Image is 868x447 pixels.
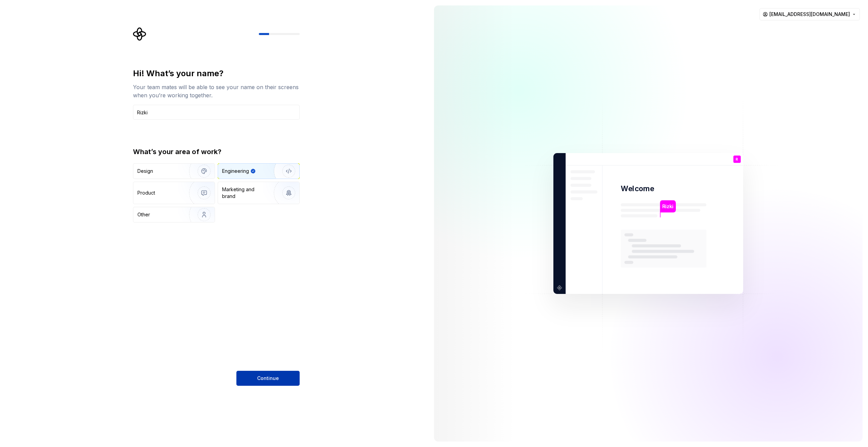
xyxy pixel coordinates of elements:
[222,168,249,175] div: Engineering
[133,83,300,99] div: Your team mates will be able to see your name on their screens when you’re working together.
[236,371,300,386] button: Continue
[137,168,153,175] div: Design
[257,375,279,382] span: Continue
[137,189,155,196] div: Product
[133,105,300,120] input: Han Solo
[662,203,673,210] p: Rizki
[137,211,150,218] div: Other
[759,8,860,20] button: [EMAIL_ADDRESS][DOMAIN_NAME]
[621,184,654,194] p: Welcome
[133,147,300,156] div: What’s your area of work?
[736,158,738,161] p: R
[133,27,147,41] svg: Supernova Logo
[222,186,268,200] div: Marketing and brand
[769,11,850,18] span: [EMAIL_ADDRESS][DOMAIN_NAME]
[133,68,300,79] div: Hi! What’s your name?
